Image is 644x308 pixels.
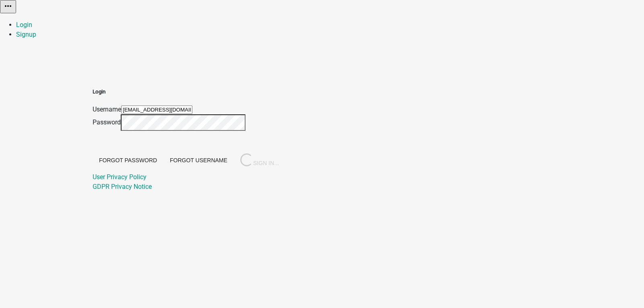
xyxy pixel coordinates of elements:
[93,183,152,190] a: GDPR Privacy Notice
[3,1,13,11] i: more_horiz
[16,21,32,29] a: Login
[93,153,163,167] button: Forgot Password
[93,118,121,126] label: Password
[163,153,234,167] button: Forgot Username
[93,105,121,113] label: Username
[93,173,147,181] a: User Privacy Policy
[240,160,279,166] span: SIGN IN...
[16,31,36,38] a: Signup
[234,150,285,170] button: SIGN IN...
[93,88,285,96] h5: Login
